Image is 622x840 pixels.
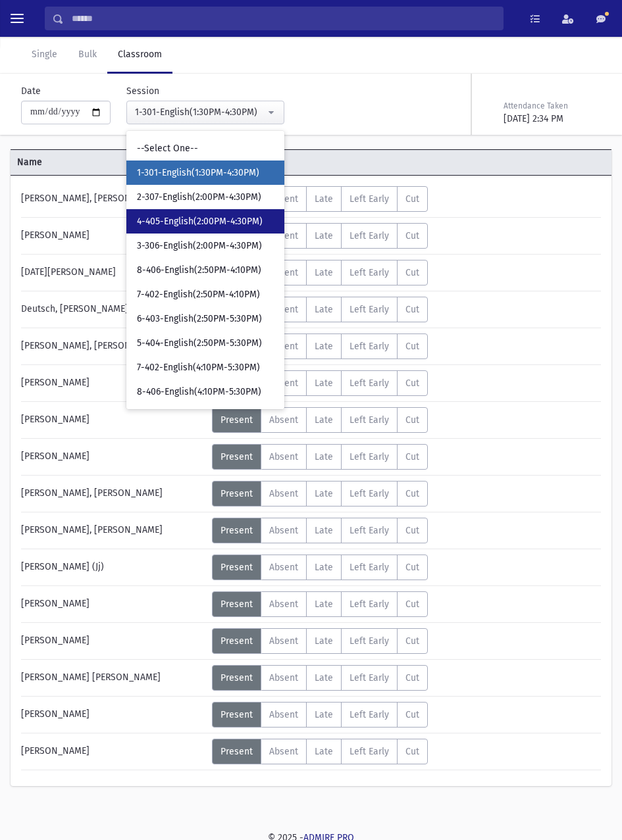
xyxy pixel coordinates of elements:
[315,599,333,610] span: Late
[405,304,419,315] span: Cut
[405,341,419,352] span: Cut
[21,37,68,74] a: Single
[315,451,333,462] span: Late
[14,665,212,691] div: [PERSON_NAME] [PERSON_NAME]
[350,451,389,462] span: Left Early
[405,562,419,573] span: Cut
[315,672,333,683] span: Late
[212,665,428,691] div: AttTypes
[350,746,389,757] span: Left Early
[11,155,211,169] span: Name
[350,341,389,352] span: Left Early
[350,193,389,205] span: Left Early
[504,112,598,126] div: [DATE] 2:34 PM
[315,267,333,278] span: Late
[269,709,298,720] span: Absent
[14,260,212,285] div: [DATE][PERSON_NAME]
[269,451,298,462] span: Absent
[14,739,212,764] div: [PERSON_NAME]
[405,230,419,241] span: Cut
[315,562,333,573] span: Late
[14,444,212,470] div: [PERSON_NAME]
[269,414,298,426] span: Absent
[405,525,419,536] span: Cut
[220,488,253,499] span: Present
[220,562,253,573] span: Present
[212,297,428,322] div: AttTypes
[315,414,333,426] span: Late
[14,555,212,580] div: [PERSON_NAME] (Jj)
[212,702,428,728] div: AttTypes
[405,451,419,462] span: Cut
[269,562,298,573] span: Absent
[64,7,503,30] input: Search
[212,739,428,764] div: AttTypes
[68,37,107,74] a: Bulk
[405,635,419,647] span: Cut
[14,407,212,433] div: [PERSON_NAME]
[212,518,428,543] div: AttTypes
[212,370,428,396] div: AttTypes
[220,599,253,610] span: Present
[137,361,260,374] span: 7-402-English(4:10PM-5:30PM)
[315,635,333,647] span: Late
[137,385,261,399] span: 8-406-English(4:10PM-5:30PM)
[14,481,212,506] div: [PERSON_NAME], [PERSON_NAME]
[504,100,598,112] div: Attendance Taken
[126,84,159,98] label: Session
[137,264,261,277] span: 8-406-English(2:50PM-4:10PM)
[315,525,333,536] span: Late
[137,312,262,326] span: 6-403-English(2:50PM-5:30PM)
[212,555,428,580] div: AttTypes
[220,451,253,462] span: Present
[137,337,262,350] span: 5-404-English(2:50PM-5:30PM)
[220,635,253,647] span: Present
[350,709,389,720] span: Left Early
[315,709,333,720] span: Late
[137,288,260,301] span: 7-402-English(2:50PM-4:10PM)
[405,267,419,278] span: Cut
[135,105,265,119] div: 1-301-English(1:30PM-4:30PM)
[350,304,389,315] span: Left Early
[212,223,428,249] div: AttTypes
[350,267,389,278] span: Left Early
[350,488,389,499] span: Left Early
[212,260,428,285] div: AttTypes
[269,746,298,757] span: Absent
[350,635,389,647] span: Left Early
[269,488,298,499] span: Absent
[405,488,419,499] span: Cut
[137,142,198,155] span: --Select One--
[405,414,419,426] span: Cut
[220,672,253,683] span: Present
[315,341,333,352] span: Late
[14,702,212,728] div: [PERSON_NAME]
[220,525,253,536] span: Present
[405,746,419,757] span: Cut
[21,84,41,98] label: Date
[269,599,298,610] span: Absent
[350,672,389,683] span: Left Early
[107,37,172,74] a: Classroom
[405,193,419,205] span: Cut
[14,334,212,359] div: [PERSON_NAME], [PERSON_NAME]
[350,378,389,389] span: Left Early
[315,193,333,205] span: Late
[405,378,419,389] span: Cut
[212,628,428,654] div: AttTypes
[269,525,298,536] span: Absent
[14,591,212,617] div: [PERSON_NAME]
[137,239,262,253] span: 3-306-English(2:00PM-4:30PM)
[14,518,212,543] div: [PERSON_NAME], [PERSON_NAME]
[315,746,333,757] span: Late
[405,709,419,720] span: Cut
[350,599,389,610] span: Left Early
[315,230,333,241] span: Late
[220,746,253,757] span: Present
[212,186,428,212] div: AttTypes
[315,378,333,389] span: Late
[212,591,428,617] div: AttTypes
[269,635,298,647] span: Absent
[137,215,263,228] span: 4-405-English(2:00PM-4:30PM)
[212,407,428,433] div: AttTypes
